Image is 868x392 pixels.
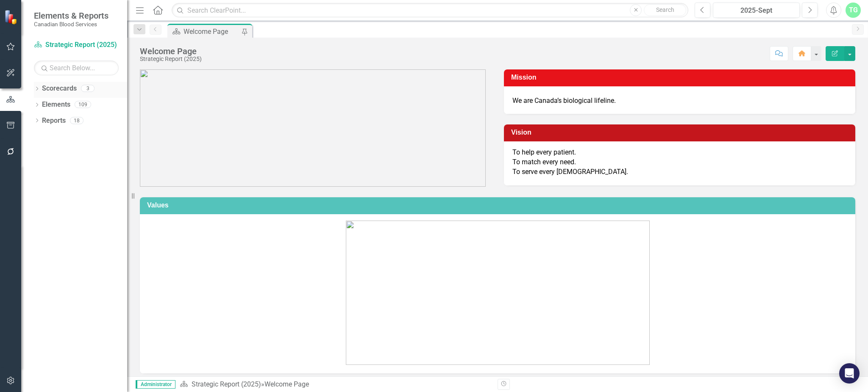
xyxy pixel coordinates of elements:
[716,6,797,16] div: 2025-Sept
[70,117,83,124] div: 18
[147,202,851,209] h3: Values
[511,129,851,136] h3: Vision
[180,380,491,389] div: »
[511,74,851,81] h3: Mission
[656,6,674,13] span: Search
[192,380,261,388] a: Strategic Report (2025)
[42,84,77,94] a: Scorecards
[34,40,119,50] a: Strategic Report (2025)
[81,85,95,92] div: 3
[34,61,119,75] input: Search Below...
[713,3,800,18] button: 2025-Sept
[42,100,70,110] a: Elements
[136,380,175,389] span: Administrator
[644,4,686,16] button: Search
[839,363,860,384] div: Open Intercom Messenger
[512,97,616,105] span: We are Canada’s biological lifeline.
[140,56,202,62] div: Strategic Report (2025)
[34,21,108,28] small: Canadian Blood Services
[512,148,847,177] p: To help every patient. To match every need. To serve every [DEMOGRAPHIC_DATA].
[264,380,309,388] div: Welcome Page
[42,116,66,126] a: Reports
[846,3,861,18] button: TG
[346,221,650,365] img: CBS_values.png
[140,69,486,187] img: CBS_logo_descriptions%20v2.png
[4,9,19,25] img: ClearPoint Strategy
[172,3,688,18] input: Search ClearPoint...
[75,101,91,108] div: 109
[184,26,239,37] div: Welcome Page
[34,11,108,21] span: Elements & Reports
[140,47,202,56] div: Welcome Page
